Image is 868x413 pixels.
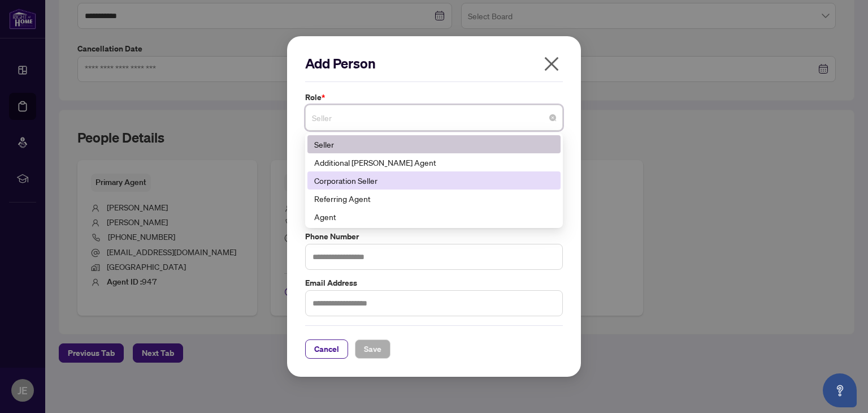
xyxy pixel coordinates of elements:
[305,277,563,289] label: Email Address
[307,153,561,171] div: Additional RAHR Agent
[307,208,561,226] div: Agent
[307,190,561,208] div: Referring Agent
[542,55,561,73] span: close
[305,91,563,104] label: Role
[314,156,554,169] div: Additional [PERSON_NAME] Agent
[307,135,561,153] div: Seller
[355,339,390,359] button: Save
[307,171,561,190] div: Corporation Seller
[305,230,563,243] label: Phone Number
[823,373,857,407] button: Open asap
[549,114,556,121] span: close-circle
[314,340,339,358] span: Cancel
[305,54,563,72] h2: Add Person
[312,107,556,128] span: Seller
[314,138,554,150] div: Seller
[314,174,554,187] div: Corporation Seller
[314,210,554,223] div: Agent
[305,339,348,359] button: Cancel
[314,192,554,205] div: Referring Agent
